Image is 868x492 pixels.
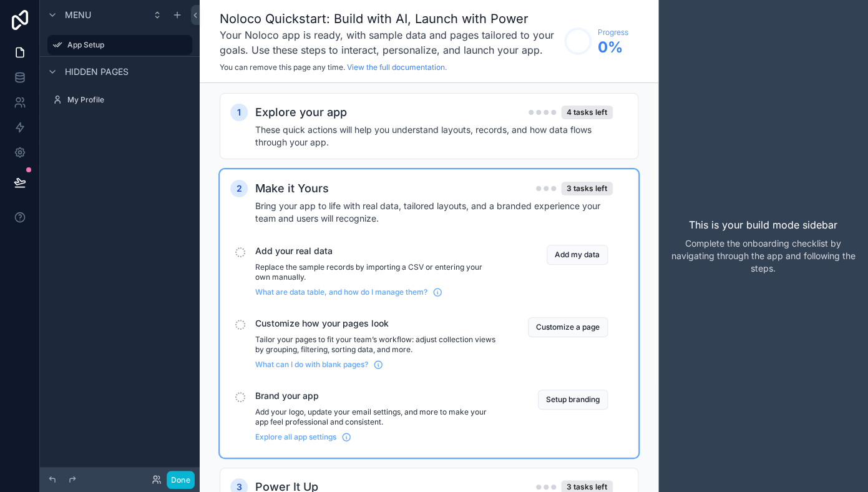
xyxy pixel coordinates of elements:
span: Menu [65,9,91,21]
h3: Your Noloco app is ready, with sample data and pages tailored to your goals. Use these steps to i... [220,27,558,57]
span: Hidden pages [65,66,129,78]
span: You can remove this page any time. [220,62,345,72]
a: View the full documentation. [347,62,447,72]
button: Done [167,471,195,489]
h1: Noloco Quickstart: Build with AI, Launch with Power [220,10,558,27]
span: Progress [598,27,628,37]
span: 0 % [598,37,628,57]
p: Complete the onboarding checklist by navigating through the app and following the steps. [668,237,858,275]
label: App Setup [67,40,185,50]
p: This is your build mode sidebar [689,217,837,232]
label: My Profile [67,95,190,105]
a: App Setup [47,35,192,55]
a: My Profile [47,90,192,110]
